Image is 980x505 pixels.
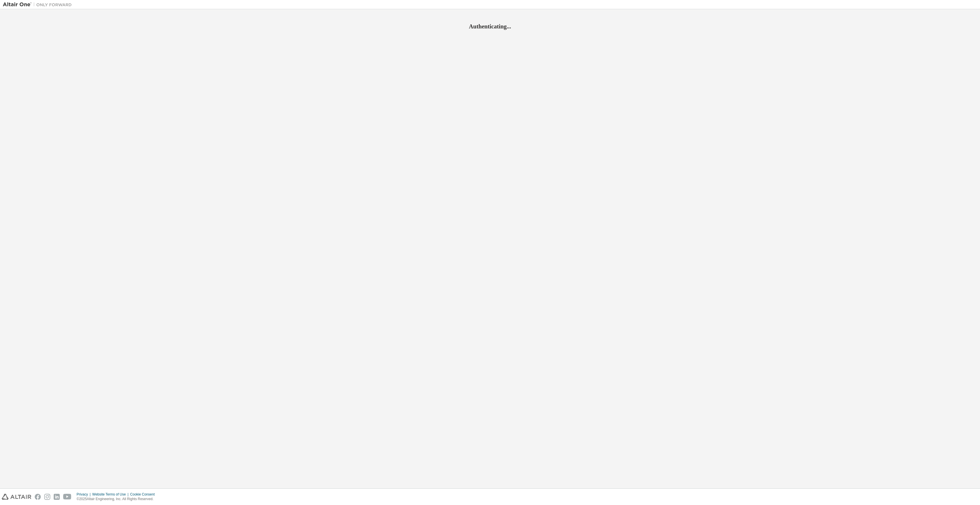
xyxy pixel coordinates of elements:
div: Cookie Consent [130,492,158,497]
img: Altair One [3,2,75,7]
p: © 2025 Altair Engineering, Inc. All Rights Reserved. [77,497,158,502]
div: Privacy [77,492,92,497]
img: instagram.svg [44,494,50,500]
img: altair_logo.svg [2,494,31,500]
h2: Authenticating... [3,23,977,30]
img: linkedin.svg [54,494,60,500]
img: facebook.svg [35,494,41,500]
div: Website Terms of Use [92,492,130,497]
img: youtube.svg [63,494,71,500]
